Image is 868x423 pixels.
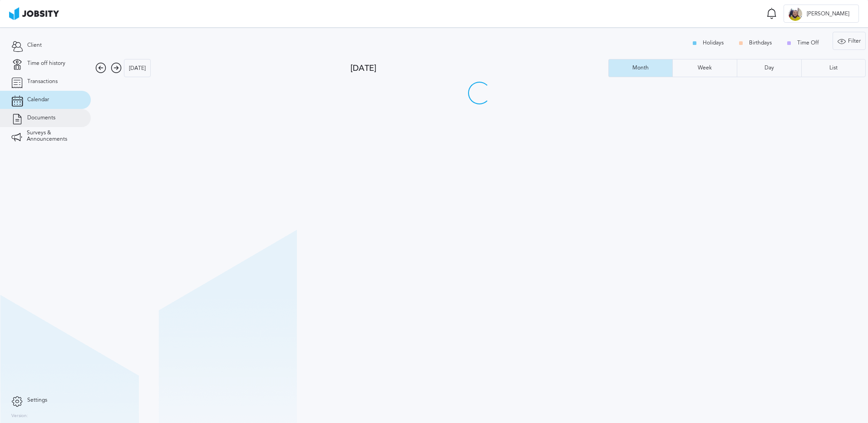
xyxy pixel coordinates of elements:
div: [DATE] [350,64,608,73]
span: Time off history [27,60,65,67]
div: A [789,7,802,21]
span: Client [27,42,42,49]
button: Month [608,59,673,77]
span: Calendar [27,97,49,103]
div: [DATE] [124,59,150,78]
span: Settings [27,397,47,403]
div: Month [628,65,653,71]
span: Documents [27,115,55,121]
button: [DATE] [124,59,151,77]
span: [PERSON_NAME] [802,11,854,17]
div: Day [760,65,779,71]
div: List [825,65,842,71]
span: Surveys & Announcements [27,130,79,143]
button: A[PERSON_NAME] [784,5,859,23]
button: Filter [833,32,866,50]
div: Week [693,65,716,71]
button: Week [672,59,737,77]
button: List [801,59,866,77]
button: Day [737,59,801,77]
div: Filter [833,32,865,50]
label: Version: [11,413,28,419]
span: Transactions [27,79,58,85]
img: ab4bad089aa723f57921c736e9817d99.png [9,7,59,20]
